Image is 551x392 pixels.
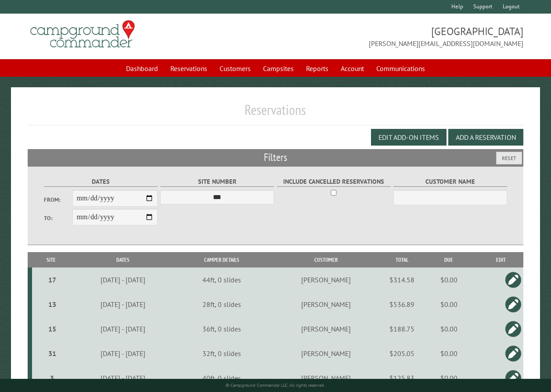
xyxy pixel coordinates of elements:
td: [PERSON_NAME] [268,341,384,366]
a: Reports [301,60,334,77]
label: Site Number [160,177,274,187]
div: 15 [36,324,69,333]
td: $0.00 [419,267,478,292]
div: 31 [36,349,69,358]
td: [PERSON_NAME] [268,267,384,292]
td: $188.75 [384,317,419,341]
label: Include Cancelled Reservations [277,177,391,187]
td: 40ft, 0 slides [176,366,268,390]
button: Reset [496,152,522,164]
div: [DATE] - [DATE] [72,324,174,333]
a: Account [335,60,369,77]
th: Total [384,252,419,267]
td: $0.00 [419,292,478,317]
th: Due [419,252,478,267]
td: $314.58 [384,267,419,292]
label: Customer Name [393,177,507,187]
th: Site [32,252,70,267]
th: Camper Details [176,252,268,267]
td: $536.89 [384,292,419,317]
a: Communications [371,60,430,77]
div: 3 [36,374,69,382]
td: 28ft, 0 slides [176,292,268,317]
div: [DATE] - [DATE] [72,374,174,382]
td: [PERSON_NAME] [268,317,384,341]
small: © Campground Commander LLC. All rights reserved. [226,382,325,388]
h1: Reservations [28,101,524,125]
div: [DATE] - [DATE] [72,275,174,284]
a: Customers [214,60,256,77]
button: Edit Add-on Items [371,129,447,146]
div: [DATE] - [DATE] [72,300,174,309]
button: Add a Reservation [448,129,523,146]
td: [PERSON_NAME] [268,292,384,317]
td: 36ft, 0 slides [176,317,268,341]
th: Customer [268,252,384,267]
td: $0.00 [419,366,478,390]
img: Campground Commander [28,17,137,51]
a: Dashboard [121,60,163,77]
td: 32ft, 0 slides [176,341,268,366]
span: [GEOGRAPHIC_DATA] [PERSON_NAME][EMAIL_ADDRESS][DOMAIN_NAME] [276,24,524,49]
th: Edit [478,252,523,267]
th: Dates [70,252,176,267]
div: 13 [36,300,69,309]
td: $125.83 [384,366,419,390]
td: [PERSON_NAME] [268,366,384,390]
h2: Filters [28,149,524,166]
td: $205.05 [384,341,419,366]
label: Dates [44,177,158,187]
div: [DATE] - [DATE] [72,349,174,358]
a: Campsites [258,60,299,77]
a: Reservations [165,60,212,77]
td: $0.00 [419,341,478,366]
div: 17 [36,275,69,284]
td: 44ft, 0 slides [176,267,268,292]
label: To: [44,214,72,222]
td: $0.00 [419,317,478,341]
label: From: [44,196,72,204]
